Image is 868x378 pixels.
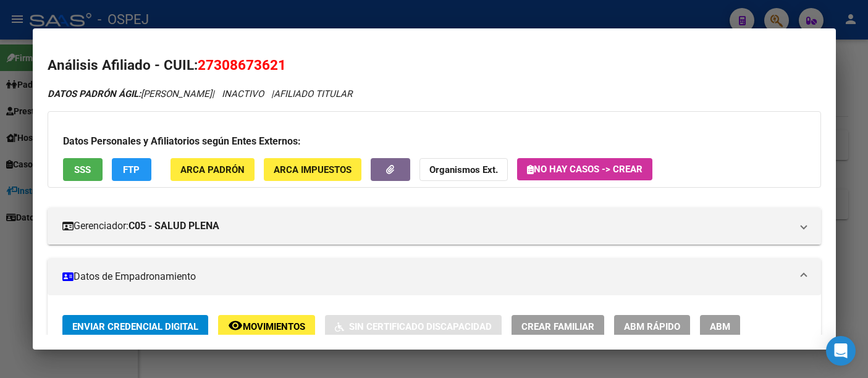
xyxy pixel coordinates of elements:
span: Sin Certificado Discapacidad [349,321,492,332]
button: SSS [63,158,103,181]
h3: Datos Personales y Afiliatorios según Entes Externos: [63,134,806,149]
button: Movimientos [218,315,315,338]
span: Movimientos [243,321,305,332]
span: Enviar Credencial Digital [72,321,198,332]
span: ABM Rápido [624,321,680,332]
button: ABM [700,315,740,338]
strong: C05 - SALUD PLENA [129,219,219,233]
button: Organismos Ext. [419,158,508,181]
span: SSS [74,164,91,175]
div: Open Intercom Messenger [826,336,856,366]
span: No hay casos -> Crear [527,164,643,175]
strong: DATOS PADRÓN ÁGIL: [48,88,141,99]
span: Crear Familiar [521,321,594,332]
button: FTP [112,158,151,181]
span: AFILIADO TITULAR [274,88,352,99]
span: ABM [710,321,730,332]
button: ARCA Padrón [171,158,255,181]
strong: Organismos Ext. [429,164,498,175]
span: ARCA Padrón [180,164,245,175]
span: 27308673621 [198,57,286,73]
button: ABM Rápido [614,315,690,338]
span: FTP [123,164,140,175]
button: No hay casos -> Crear [517,158,652,180]
button: ARCA Impuestos [264,158,361,181]
h2: Análisis Afiliado - CUIL: [48,55,821,76]
button: Sin Certificado Discapacidad [325,315,502,338]
i: | INACTIVO | [48,88,352,99]
mat-expansion-panel-header: Datos de Empadronamiento [48,258,821,295]
mat-panel-title: Datos de Empadronamiento [62,269,791,284]
span: ARCA Impuestos [274,164,352,175]
mat-icon: remove_red_eye [228,318,243,333]
button: Enviar Credencial Digital [62,315,208,338]
mat-expansion-panel-header: Gerenciador:C05 - SALUD PLENA [48,208,821,245]
button: Crear Familiar [512,315,604,338]
mat-panel-title: Gerenciador: [62,219,791,233]
span: [PERSON_NAME] [48,88,212,99]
